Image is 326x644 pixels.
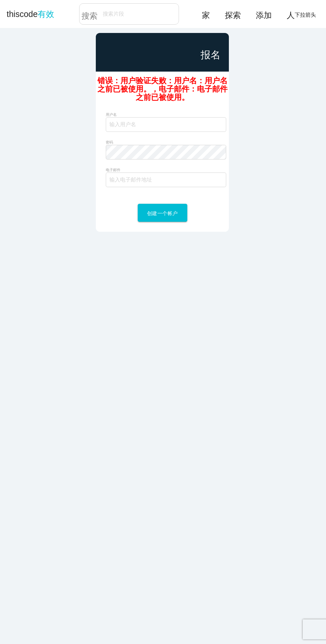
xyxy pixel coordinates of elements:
font: 用户名 [106,113,117,117]
font: thiscode [7,9,38,19]
button: 创建一个帐户 [138,204,187,222]
font: 人 [287,10,295,18]
font: 有效 [38,9,54,19]
font: 添加 [256,10,272,18]
button: 搜索 [80,4,99,24]
font: 创建一个帐户 [147,210,178,216]
font: 家 [202,10,210,18]
font: 电子邮件 [106,168,120,172]
a: thiscode有效 [7,3,54,25]
font: 密码 [106,140,113,144]
font: 搜索 [81,11,97,19]
font: 探索 [225,10,241,18]
input: 输入用户名 [106,117,226,132]
font: 下拉箭头 [295,11,316,17]
font: 错误：用户验证失败：用户名：用户名之前已被使用。，电子邮件：电子邮件之前已被使用。 [97,76,228,102]
input: 搜索片段 [99,7,179,21]
input: 输入电子邮件地址 [106,172,226,187]
font: 报名 [201,49,221,61]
